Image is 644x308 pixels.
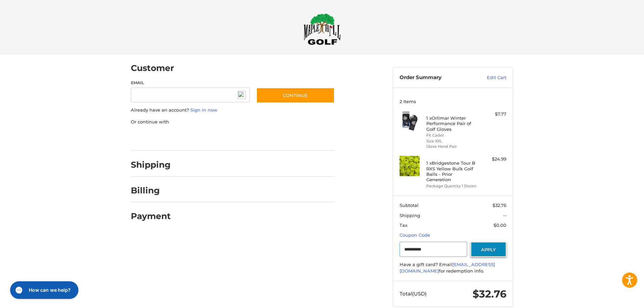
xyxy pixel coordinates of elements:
[131,119,335,125] p: Or continue with
[238,91,246,99] img: npw-badge-icon-locked.svg
[131,211,171,221] h2: Payment
[190,107,217,113] a: Sign in now
[494,222,506,228] span: $0.00
[400,242,468,257] input: Gift Certificate or Coupon Code
[472,74,506,81] a: Edit Cart
[400,203,419,208] span: Subtotal
[480,156,506,163] div: $24.99
[7,279,80,301] iframe: Gorgias live chat messenger
[400,213,420,218] span: Shipping
[503,213,506,218] span: --
[426,160,478,182] h4: 1 x Bridgestone Tour B RXS Yellow Bulk Golf Balls - Prior Generation
[426,183,478,189] li: Package Quantity 1 Dozen
[400,222,407,228] span: Tax
[400,99,506,104] h3: 2 Items
[400,290,427,297] span: Total (USD)
[131,80,250,86] label: Email
[400,261,506,275] div: Have a gift card? Email for redemption info.
[480,111,506,118] div: $7.77
[131,160,171,170] h2: Shipping
[426,138,478,144] li: Size XXL
[243,132,294,144] iframe: PayPal-venmo
[304,13,341,45] img: Maple Hill Golf
[400,232,430,238] a: Coupon Code
[186,132,237,144] iframe: PayPal-paylater
[131,63,174,73] h2: Customer
[426,144,478,149] li: Glove Hand Pair
[129,132,180,144] iframe: PayPal-paypal
[131,107,335,114] p: Already have an account?
[493,203,506,208] span: $32.76
[473,288,506,300] span: $32.76
[471,242,506,257] button: Apply
[400,74,472,81] h3: Order Summary
[256,88,335,103] button: Continue
[426,115,478,132] h4: 1 x Orlimar Winter Performance Pair of Golf Gloves
[426,133,478,138] li: Fit Cadet
[131,185,170,196] h2: Billing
